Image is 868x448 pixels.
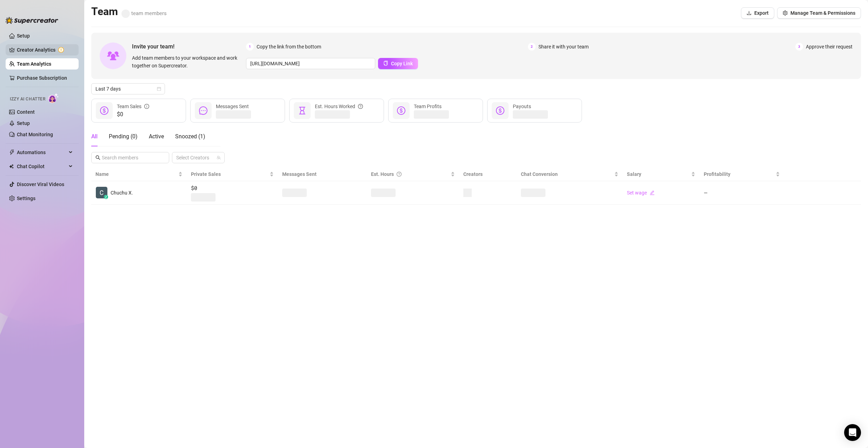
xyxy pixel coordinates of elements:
h2: Team [91,5,167,18]
span: Messages Sent [216,104,249,109]
span: dollar-circle [100,106,108,115]
a: Setup [17,33,30,39]
span: Manage Team & Permissions [790,10,855,16]
span: download [747,11,751,15]
div: Open Intercom Messenger [844,424,861,441]
div: Pending ( 0 ) [109,132,138,141]
span: Izzy AI Chatter [10,96,45,103]
img: AI Chatter [48,93,59,103]
span: Add team members to your workspace and work together on Supercreator. [132,54,243,70]
a: Creator Analytics exclamation-circle [17,44,73,55]
div: z [104,195,108,199]
span: hourglass [298,106,306,115]
button: Export [741,7,774,19]
span: calendar [157,87,161,91]
a: Set wageedit [627,190,655,196]
span: Active [149,133,164,140]
img: Chat Copilot [9,164,14,169]
span: Copy Link [391,61,413,66]
span: $0 [117,110,149,119]
span: Chuchu X. [111,189,133,197]
a: Purchase Subscription [17,72,73,84]
button: Copy Link [378,58,418,69]
span: Share it with your team [538,43,589,51]
span: setting [783,11,788,15]
span: 2 [528,43,536,51]
span: Team Profits [414,104,442,109]
span: Profitability [704,171,730,177]
span: Chat Conversion [521,171,558,177]
span: 3 [795,43,803,51]
span: copy [383,61,388,66]
span: Snoozed ( 1 ) [175,133,205,140]
th: Creators [459,167,517,181]
span: message [199,106,207,115]
button: Manage Team & Permissions [777,7,861,19]
a: Content [17,109,35,115]
div: All [91,132,98,141]
div: Team Sales [117,103,149,110]
span: Automations [17,147,67,158]
a: Chat Monitoring [17,132,53,137]
a: Settings [17,196,35,201]
span: team members [121,10,167,17]
span: 1 [246,43,254,51]
span: Salary [627,171,641,177]
span: Approve their request [806,43,853,51]
span: search [95,155,100,160]
input: Search members [102,154,159,162]
span: Last 7 days [95,84,161,94]
span: Export [754,10,769,16]
th: Name [91,167,187,181]
span: Chat Copilot [17,161,67,172]
span: Invite your team! [132,42,246,51]
span: Private Sales [191,171,221,177]
span: thunderbolt [9,150,15,155]
div: Est. Hours [371,170,450,178]
img: logo-BBDzfeDw.svg [6,17,58,24]
a: Setup [17,120,30,126]
span: Copy the link from the bottom [257,43,321,51]
a: Team Analytics [17,61,51,67]
span: Payouts [513,104,531,109]
span: info-circle [144,103,149,110]
a: Discover Viral Videos [17,182,64,187]
img: Chuchu Xar [96,187,107,198]
span: Messages Sent [282,171,317,177]
span: Name [95,170,177,178]
span: $0 [191,184,274,192]
span: question-circle [358,103,363,110]
span: edit [650,190,655,195]
span: dollar-circle [496,106,504,115]
td: — [700,181,784,205]
span: question-circle [397,170,402,178]
span: dollar-circle [397,106,405,115]
div: Est. Hours Worked [315,103,363,110]
span: team [217,156,221,160]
